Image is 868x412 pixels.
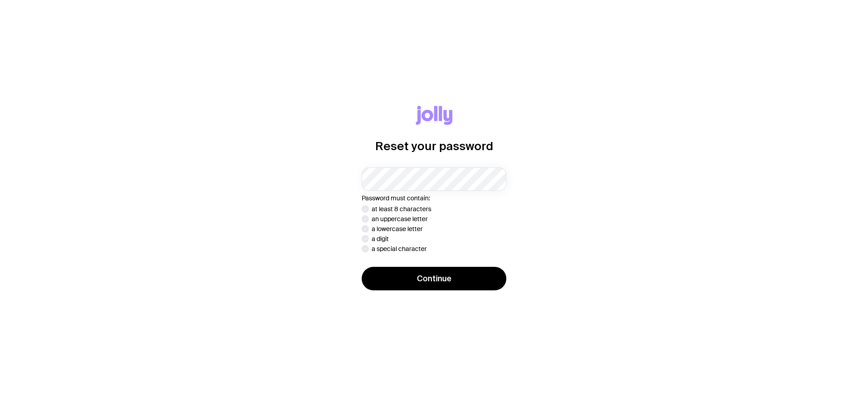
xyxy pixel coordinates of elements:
p: Password must contain: [362,194,506,202]
p: a special character [372,245,427,252]
button: Continue [362,267,506,290]
span: Continue [417,273,452,284]
p: at least 8 characters [372,205,431,213]
h1: Reset your password [375,139,493,153]
p: a digit [372,235,389,242]
p: an uppercase letter [372,215,428,223]
p: a lowercase letter [372,225,423,232]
